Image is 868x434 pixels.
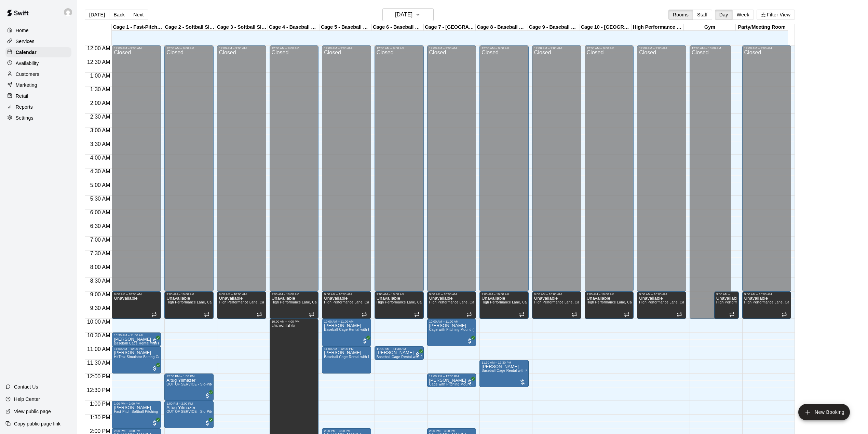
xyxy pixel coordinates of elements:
div: 12:00 AM – 9:00 AM: Closed [375,45,424,291]
div: 12:00 AM – 9:00 AM [272,46,317,50]
a: Availability [5,58,71,68]
button: [DATE] [85,10,109,20]
p: Customers [16,71,39,78]
div: 12:00 AM – 9:00 AM [482,46,527,50]
span: 1:00 AM [89,73,112,79]
span: 5:00 AM [89,182,112,188]
div: 9:00 AM – 10:00 AM [534,293,579,296]
div: Party/Meeting Room [736,24,788,31]
div: 2:00 PM – 3:00 PM [324,429,369,433]
div: 12:00 AM – 9:00 AM [639,46,684,50]
div: Closed [482,50,527,294]
p: Availability [16,60,39,67]
span: All customers have paid [151,420,158,426]
div: 9:00 AM – 10:00 AM [429,293,474,296]
span: Recurring event [782,312,787,317]
div: 12:00 PM – 12:30 PM: Dylan Carrigan [427,374,476,387]
div: Cage 6 - Baseball Pitching Machine [372,24,424,31]
span: 8:30 AM [89,278,112,284]
span: Baseball Cage Rental with Pitching Machine (4 People Maximum!) [482,369,589,372]
span: 4:00 AM [89,155,112,161]
div: 11:00 AM – 12:00 PM: mark souza [322,346,371,374]
div: 9:00 AM – 10:00 AM: Unavailable [585,291,634,319]
div: 9:00 AM – 10:00 AM: Unavailable [479,291,529,319]
div: 12:00 PM – 1:00 PM [166,375,212,378]
div: 11:30 AM – 12:30 PM: Baseball Cage Rental with Pitching Machine (4 People Maximum!) [479,360,529,387]
div: 2:00 PM – 3:00 PM [429,429,474,433]
div: Gym [684,24,736,31]
div: 12:00 AM – 9:00 AM: Closed [742,45,791,291]
span: Recurring event [414,312,420,317]
span: Recurring event [466,312,472,317]
div: 10:30 AM – 11:00 AM: JJ Shier [112,333,161,346]
div: 12:00 AM – 9:00 AM [114,46,159,50]
div: 10:00 AM – 4:00 PM [272,320,317,323]
span: Baseball Cage Rental with Pitching Machine (4 People Maximum!) [324,328,432,331]
div: 9:00 AM – 10:00 AM [272,293,317,296]
div: 12:00 AM – 9:00 AM [324,46,369,50]
div: 12:00 AM – 9:00 AM [744,46,789,50]
div: 9:00 AM – 10:00 AM: Unavailable [164,291,214,319]
div: Settings [5,113,71,123]
span: Fast-Pitch Softball Pitching Machine (4 People Maximum!) [114,410,208,413]
span: 5:30 AM [89,196,112,202]
span: 2:00 PM [88,428,112,434]
span: 11:30 AM [85,360,112,366]
button: Next [129,10,148,20]
div: 12:00 AM – 9:00 AM: Closed [270,45,319,291]
div: 12:00 AM – 9:00 AM: Closed [427,45,476,291]
div: 12:00 AM – 9:00 AM [587,46,632,50]
div: 12:00 AM – 9:00 AM: Closed [585,45,634,291]
span: Recurring event [519,312,525,317]
div: 2:00 PM – 3:00 PM [114,429,159,433]
button: Day [715,10,733,20]
p: Home [16,27,29,34]
div: Closed [639,50,684,294]
button: add [798,404,850,420]
div: Reports [5,102,71,112]
div: 9:00 AM – 10:00 AM [744,293,789,296]
span: All customers have paid [151,365,158,372]
span: Recurring event [309,312,314,317]
span: HitTrax Simulator Batting Cage Rental (4 People Maximum!) [114,355,212,359]
div: 9:00 AM – 10:00 AM: Unavailable [637,291,686,319]
span: 6:30 AM [89,223,112,229]
div: 10:00 AM – 11:00 AM: Daniel Shlesinger [427,319,476,346]
div: 12:00 PM – 12:30 PM [429,375,474,378]
div: 12:00 AM – 9:00 AM: Closed [322,45,371,291]
a: Services [5,36,71,46]
div: 1:00 PM – 2:00 PM: Altug Yilmazer [164,401,214,428]
div: Cage 5 - Baseball Pitching Machine [320,24,372,31]
span: 7:30 AM [89,250,112,256]
button: Rooms [668,10,693,20]
span: Recurring event [204,312,209,317]
div: 12:00 AM – 9:00 AM: Closed [112,45,161,291]
p: Copy public page link [14,420,60,427]
div: Retail [5,91,71,101]
div: 10:00 AM – 11:00 AM: kazimir lohaza [322,319,371,346]
span: Recurring event [257,312,262,317]
span: 12:00 PM [85,374,112,379]
p: View public page [14,408,51,415]
span: 2:00 AM [89,100,112,106]
span: 9:30 AM [89,305,112,311]
div: 9:00 AM – 10:00 AM: Unavailable [427,291,476,319]
span: 2:30 AM [89,114,112,120]
div: Calendar [5,47,71,57]
div: Cage 3 - Softball Slo-pitch Iron [PERSON_NAME] & Baseball Pitching Machine [216,24,268,31]
div: Closed [377,50,422,294]
p: Retail [16,93,28,99]
span: 8:00 AM [89,264,112,270]
div: 9:00 AM – 10:00 AM [114,293,159,296]
span: 9:00 AM [89,291,112,297]
div: Closed [166,50,212,294]
div: 12:00 AM – 9:00 AM: Closed [532,45,581,291]
div: 12:00 AM – 10:00 AM: Closed [690,45,731,319]
span: Baseball Cage Rental with Pitching Machine (4 People Maximum!) [324,355,432,359]
button: Week [732,10,754,20]
span: 12:30 PM [85,387,112,393]
div: 9:00 AM – 10:00 AM: Unavailable [112,291,161,319]
div: 9:00 AM – 10:00 AM [639,293,684,296]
